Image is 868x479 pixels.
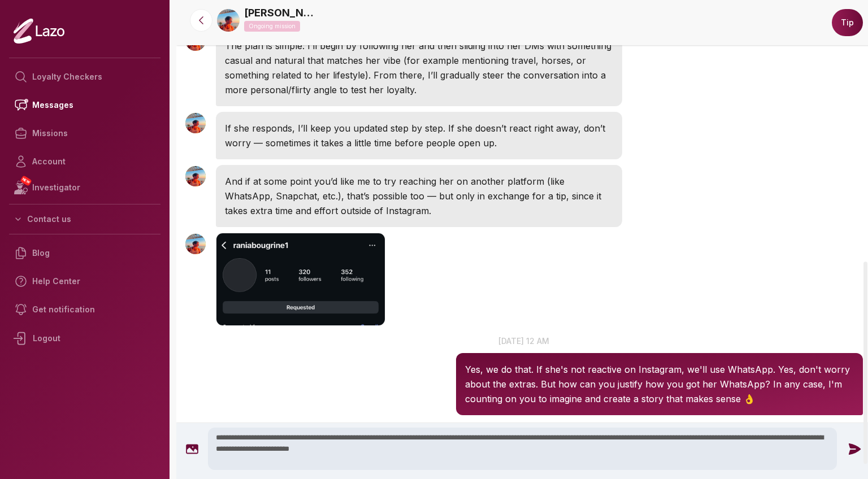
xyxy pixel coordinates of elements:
[185,113,206,133] img: User avatar
[9,91,160,119] a: Messages
[9,63,160,91] a: Loyalty Checkers
[9,295,160,324] a: Get notification
[225,38,613,97] p: The plan is simple: I’ll begin by following her and then sliding into her DMs with something casu...
[185,166,206,186] img: User avatar
[9,209,160,229] button: Contact us
[832,9,863,36] button: Tip
[217,9,240,32] img: 9ba0a6e0-1f09-410a-9cee-ff7e8a12c161
[225,121,613,150] p: If she responds, I’ll keep you updated step by step. If she doesn’t react right away, don’t worry...
[244,21,300,32] p: Ongoing mission
[9,324,160,353] div: Logout
[9,119,160,147] a: Missions
[9,239,160,267] a: Blog
[9,147,160,176] a: Account
[9,176,160,199] a: NEWInvestigator
[185,234,206,254] img: User avatar
[225,174,613,218] p: And if at some point you’d like me to try reaching her on another platform (like WhatsApp, Snapch...
[244,5,318,21] a: [PERSON_NAME]
[9,267,160,295] a: Help Center
[20,175,32,186] span: NEW
[465,362,853,406] p: Yes, we do that. If she's not reactive on Instagram, we'll use WhatsApp. Yes, don't worry about t...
